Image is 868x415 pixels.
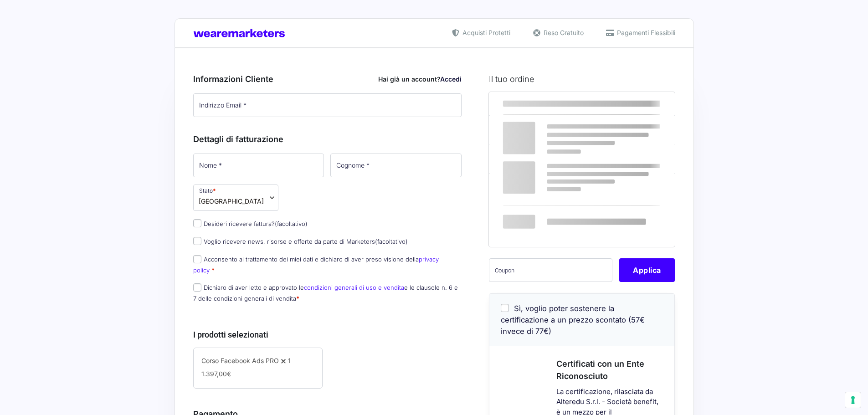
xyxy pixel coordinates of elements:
[541,28,584,37] span: Reso Gratuito
[330,154,462,177] input: Cognome *
[193,256,439,273] label: Acconsento al trattamento dei miei dati e dichiaro di aver preso visione della
[489,116,596,144] td: Corso Facebook Ads PRO
[375,238,408,245] span: (facoltativo)
[288,357,291,364] span: 1
[193,255,201,263] input: Acconsento al trattamento dei miei dati e dichiaro di aver preso visione dellaprivacy policy
[193,154,324,177] input: Nome *
[615,28,675,37] span: Pagamenti Flessibili
[501,304,509,312] input: Sì, voglio poter sostenere la certificazione a un prezzo scontato (57€ invece di 77€)
[501,304,645,336] span: Sì, voglio poter sostenere la certificazione a un prezzo scontato (57€ invece di 77€)
[7,379,35,407] iframe: Customerly Messenger Launcher
[596,92,675,116] th: Subtotale
[275,220,308,227] span: (facoltativo)
[193,220,308,227] label: Desideri ricevere fattura?
[489,92,596,116] th: Prodotto
[489,173,596,246] th: Totale
[378,74,462,84] div: Hai già un account?
[193,133,462,145] h3: Dettagli di fatturazione
[193,73,462,85] h3: Informazioni Cliente
[193,93,462,117] input: Indirizzo Email *
[199,196,264,206] span: Italia
[489,258,612,282] input: Coupon
[201,370,231,378] span: 1.397,00
[440,75,462,83] a: Accedi
[193,328,462,341] h3: I prodotti selezionati
[193,256,439,273] a: privacy policy
[193,238,408,245] label: Voglio ricevere news, risorse e offerte da parte di Marketers
[227,370,231,378] span: €
[304,284,404,291] a: condizioni generali di uso e vendita
[556,359,644,381] span: Certificati con un Ente Riconosciuto
[845,392,861,408] button: Le tue preferenze relative al consenso per le tecnologie di tracciamento
[489,73,675,85] h3: Il tuo ordine
[193,237,201,245] input: Voglio ricevere news, risorse e offerte da parte di Marketers(facoltativo)
[460,28,510,37] span: Acquisti Protetti
[193,219,201,227] input: Desideri ricevere fattura?(facoltativo)
[619,258,675,282] button: Applica
[193,283,201,292] input: Dichiaro di aver letto e approvato lecondizioni generali di uso e venditae le clausole n. 6 e 7 d...
[193,284,458,302] label: Dichiaro di aver letto e approvato le e le clausole n. 6 e 7 delle condizioni generali di vendita
[201,357,279,364] span: Corso Facebook Ads PRO
[489,144,596,173] th: Subtotale
[193,184,278,211] span: Stato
